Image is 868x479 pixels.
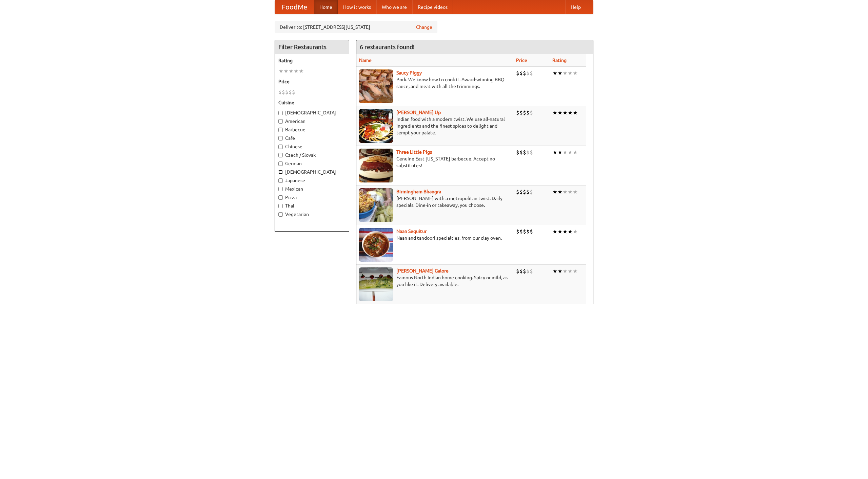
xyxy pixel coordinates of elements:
[530,69,533,77] li: $
[516,267,519,275] li: $
[573,69,578,77] li: ★
[552,109,557,116] li: ★
[563,69,568,77] li: ★
[278,128,283,132] input: Barbecue
[573,109,578,116] li: ★
[573,228,578,235] li: ★
[359,235,511,241] p: Naan and tandoori specialties, from our clay oven.
[338,0,376,14] a: How it works
[278,178,283,183] input: Japanese
[299,67,304,75] li: ★
[359,267,393,301] img: currygalore.jpg
[278,212,283,217] input: Vegetarian
[568,69,573,77] li: ★
[275,40,349,54] h4: Filter Restaurants
[278,88,282,96] li: $
[516,149,519,156] li: $
[294,67,299,75] li: ★
[557,267,563,275] li: ★
[289,67,294,75] li: ★
[573,267,578,275] li: ★
[552,149,557,156] li: ★
[314,0,338,14] a: Home
[278,211,346,218] label: Vegetarian
[278,111,283,115] input: [DEMOGRAPHIC_DATA]
[359,69,393,103] img: saucy.jpg
[278,161,283,166] input: German
[523,228,526,235] li: $
[278,160,346,167] label: German
[523,149,526,156] li: $
[516,228,519,235] li: $
[278,119,283,124] input: American
[359,58,372,63] a: Name
[552,69,557,77] li: ★
[283,67,289,75] li: ★
[278,195,283,200] input: Pizza
[563,188,568,196] li: ★
[563,149,568,156] li: ★
[519,149,523,156] li: $
[530,188,533,196] li: $
[396,189,441,194] b: Birmingham Bhangra
[396,110,441,115] a: [PERSON_NAME] Up
[563,267,568,275] li: ★
[523,267,526,275] li: $
[552,58,567,63] a: Rating
[523,109,526,116] li: $
[523,188,526,196] li: $
[516,69,519,77] li: $
[278,169,346,175] label: [DEMOGRAPHIC_DATA]
[278,109,346,116] label: [DEMOGRAPHIC_DATA]
[526,267,530,275] li: $
[563,109,568,116] li: ★
[275,21,437,33] div: Deliver to: [STREET_ADDRESS][US_STATE]
[526,149,530,156] li: $
[278,187,283,191] input: Mexican
[565,0,586,14] a: Help
[376,0,412,14] a: Who we are
[359,76,511,90] p: Pork. We know how to cook it. Award-winning BBQ sauce, and meat with all the trimmings.
[278,186,346,192] label: Mexican
[519,109,523,116] li: $
[568,188,573,196] li: ★
[282,88,285,96] li: $
[573,149,578,156] li: ★
[526,69,530,77] li: $
[552,188,557,196] li: ★
[557,69,563,77] li: ★
[278,99,346,106] h5: Cuisine
[359,228,393,262] img: naansequitur.jpg
[530,228,533,235] li: $
[359,274,511,288] p: Famous North Indian home cooking. Spicy or mild, as you like it. Delivery available.
[289,88,292,96] li: $
[278,57,346,64] h5: Rating
[396,268,449,274] a: [PERSON_NAME] Galore
[360,44,415,50] ng-pluralize: 6 restaurants found!
[523,69,526,77] li: $
[552,267,557,275] li: ★
[557,109,563,116] li: ★
[563,228,568,235] li: ★
[416,24,432,30] a: Change
[519,69,523,77] li: $
[519,228,523,235] li: $
[396,70,422,75] a: Saucy Piggy
[530,149,533,156] li: $
[278,194,346,201] label: Pizza
[396,228,427,234] a: Naan Sequitur
[568,109,573,116] li: ★
[530,267,533,275] li: $
[285,88,289,96] li: $
[278,152,346,158] label: Czech / Slovak
[552,228,557,235] li: ★
[275,0,314,14] a: FoodMe
[278,204,283,208] input: Thai
[278,118,346,125] label: American
[526,188,530,196] li: $
[359,109,393,143] img: curryup.jpg
[516,109,519,116] li: $
[278,135,346,141] label: Cafe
